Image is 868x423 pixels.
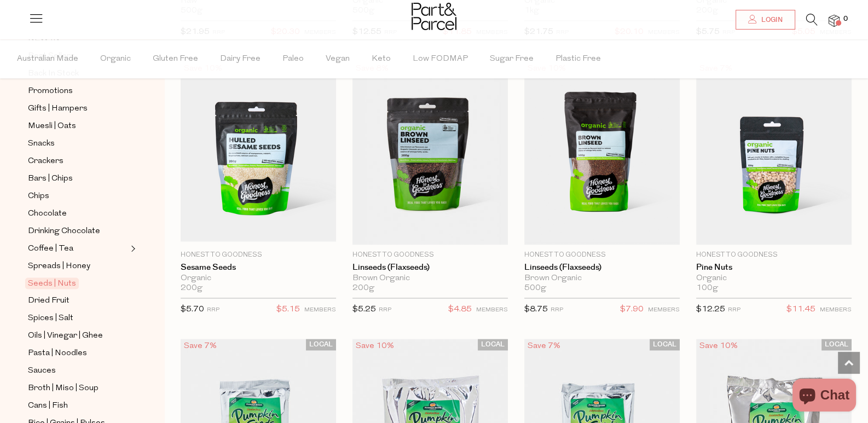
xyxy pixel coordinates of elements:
[524,274,680,283] div: Brown Organic
[28,190,49,203] span: Chips
[28,294,128,308] a: Dried Fruit
[829,15,840,26] a: 0
[28,329,103,343] span: Oils | Vinegar | Ghee
[220,40,261,78] span: Dairy Free
[413,40,468,78] span: Low FODMAP
[28,154,128,168] a: Crackers
[28,172,73,186] span: Bars | Chips
[28,382,99,395] span: Broth | Miso | Soup
[28,102,128,115] a: Gifts | Hampers
[696,339,741,354] div: Save 10%
[650,339,680,350] span: LOCAL
[282,40,304,78] span: Paleo
[352,263,508,273] a: Linseeds (Flaxseeds)
[304,307,336,313] small: MEMBERS
[524,263,680,273] a: Linseeds (Flaxseeds)
[490,40,534,78] span: Sugar Free
[28,346,128,360] a: Pasta | Noodles
[352,61,508,244] img: Linseeds (Flaxseeds)
[448,303,472,317] span: $4.85
[620,303,644,317] span: $7.90
[17,40,78,78] span: Australian Made
[28,172,128,186] a: Bars | Chips
[28,242,73,256] span: Coffee | Tea
[352,274,508,283] div: Brown Organic
[352,250,508,260] p: Honest to Goodness
[28,260,90,273] span: Spreads | Honey
[28,399,68,413] span: Cans | Fish
[28,364,128,378] a: Sauces
[696,263,852,273] a: Pine Nuts
[28,155,63,168] span: Crackers
[181,250,336,260] p: Honest to Goodness
[181,274,336,283] div: Organic
[696,305,725,314] span: $12.25
[786,303,815,317] span: $11.45
[28,259,128,273] a: Spreads | Honey
[524,283,546,293] span: 500g
[181,283,202,293] span: 200g
[25,277,79,289] span: Seeds | Nuts
[28,242,128,256] a: Coffee | Tea
[28,102,88,115] span: Gifts | Hampers
[153,40,198,78] span: Gluten Free
[821,339,852,350] span: LOCAL
[28,137,128,150] a: Snacks
[28,311,128,325] a: Spices | Salt
[524,339,564,354] div: Save 7%
[551,307,563,313] small: RRP
[696,274,852,283] div: Organic
[28,119,128,133] a: Muesli | Oats
[28,277,128,290] a: Seeds | Nuts
[28,84,128,98] a: Promotions
[728,307,740,313] small: RRP
[478,339,508,350] span: LOCAL
[306,339,336,350] span: LOCAL
[352,339,397,354] div: Save 10%
[555,40,601,78] span: Plastic Free
[352,283,374,293] span: 200g
[28,364,56,378] span: Sauces
[207,307,219,313] small: RRP
[372,40,391,78] span: Keto
[28,207,67,221] span: Chocolate
[100,40,131,78] span: Organic
[352,305,376,314] span: $5.25
[181,263,336,273] a: Sesame Seeds
[28,312,73,325] span: Spices | Salt
[28,381,128,395] a: Broth | Miso | Soup
[696,61,852,244] img: Pine Nuts
[326,40,350,78] span: Vegan
[28,399,128,413] a: Cans | Fish
[128,242,136,255] button: Expand/Collapse Coffee | Tea
[181,339,220,354] div: Save 7%
[28,207,128,221] a: Chocolate
[28,347,87,360] span: Pasta | Noodles
[28,225,100,238] span: Drinking Chocolate
[28,294,70,308] span: Dried Fruit
[28,120,76,133] span: Muesli | Oats
[276,303,300,317] span: $5.15
[696,250,852,260] p: Honest to Goodness
[524,305,548,314] span: $8.75
[736,10,795,30] a: Login
[696,283,718,293] span: 100g
[820,307,852,313] small: MEMBERS
[524,250,680,260] p: Honest to Goodness
[181,64,336,241] img: Sesame Seeds
[789,379,859,414] inbox-online-store-chat: Shopify online store chat
[648,307,680,313] small: MEMBERS
[28,189,128,203] a: Chips
[412,3,456,30] img: Part&Parcel
[379,307,391,313] small: RRP
[759,15,783,25] span: Login
[181,305,204,314] span: $5.70
[476,307,508,313] small: MEMBERS
[524,61,680,244] img: Linseeds (Flaxseeds)
[841,14,850,24] span: 0
[28,329,128,343] a: Oils | Vinegar | Ghee
[28,224,128,238] a: Drinking Chocolate
[28,85,73,98] span: Promotions
[28,137,55,150] span: Snacks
